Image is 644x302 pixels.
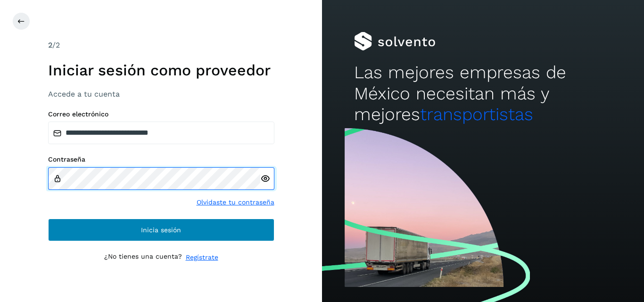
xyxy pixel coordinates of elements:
label: Contraseña [48,155,274,163]
span: transportistas [420,104,533,124]
a: Olvidaste tu contraseña [197,197,274,207]
span: 2 [48,41,52,49]
span: Inicia sesión [141,227,181,233]
p: ¿No tienes una cuenta? [104,253,182,262]
a: Regístrate [186,253,218,262]
label: Correo electrónico [48,110,274,118]
button: Inicia sesión [48,219,274,241]
h3: Accede a tu cuenta [48,90,274,98]
h1: Iniciar sesión como proveedor [48,61,274,79]
div: /2 [48,40,274,51]
h2: Las mejores empresas de México necesitan más y mejores [354,62,611,125]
